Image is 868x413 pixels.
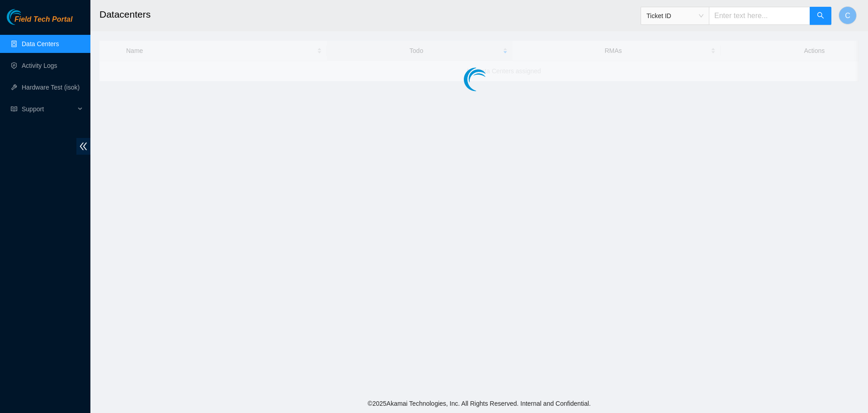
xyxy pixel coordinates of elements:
span: Field Tech Portal [14,15,72,24]
input: Enter text here... [709,7,810,25]
button: C [839,6,857,24]
span: C [845,10,850,21]
span: read [11,106,17,112]
a: Data Centers [22,40,59,47]
a: Hardware Test (isok) [22,84,80,91]
span: Support [22,100,75,118]
a: Activity Logs [22,62,57,69]
footer: © 2025 Akamai Technologies, Inc. All Rights Reserved. Internal and Confidential. [90,394,868,413]
span: double-left [76,138,90,155]
span: search [817,12,824,20]
a: Akamai TechnologiesField Tech Portal [7,16,72,28]
button: search [810,7,831,25]
img: Akamai Technologies [7,9,46,25]
span: Ticket ID [646,9,703,23]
